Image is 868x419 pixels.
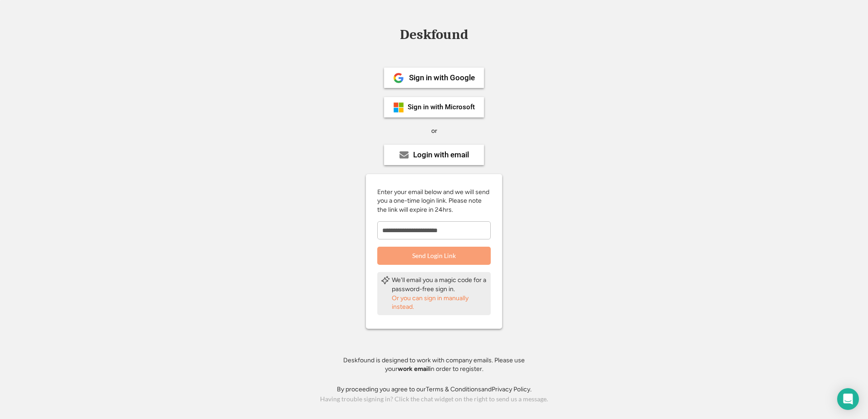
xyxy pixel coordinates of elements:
[392,294,487,312] div: Or you can sign in manually instead.
[408,104,475,111] div: Sign in with Microsoft
[409,74,475,82] div: Sign in with Google
[837,388,859,410] div: Open Intercom Messenger
[426,385,481,393] a: Terms & Conditions
[413,151,469,159] div: Login with email
[393,102,404,113] img: ms-symbollockup_mssymbol_19.png
[492,385,532,393] a: Privacy Policy.
[398,365,429,373] strong: work email
[392,276,487,293] div: We'll email you a magic code for a password-free sign in.
[332,356,536,374] div: Deskfound is designed to work with company emails. Please use your in order to register.
[337,385,532,394] div: By proceeding you agree to our and
[395,28,473,42] div: Deskfound
[393,73,404,83] img: 1024px-Google__G__Logo.svg.png
[377,247,491,265] button: Send Login Link
[431,127,437,136] div: or
[377,188,491,214] div: Enter your email below and we will send you a one-time login link. Please note the link will expi...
